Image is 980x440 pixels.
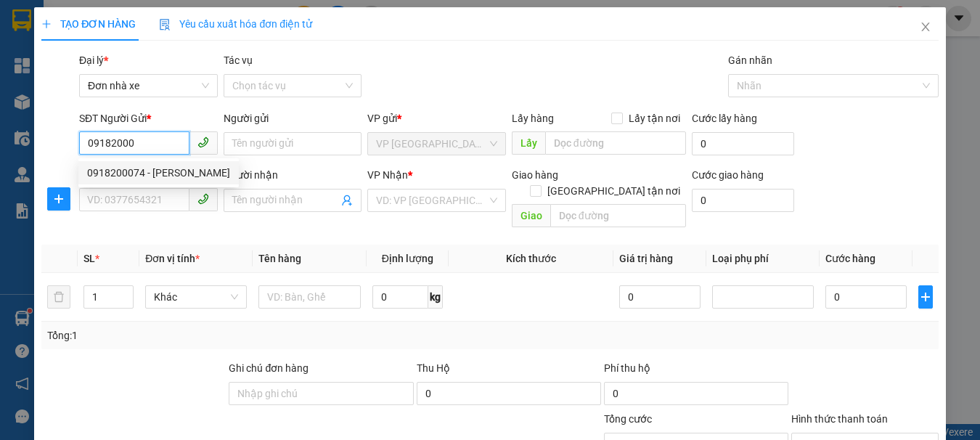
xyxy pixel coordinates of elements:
[41,18,136,30] span: TẠO ĐƠN HÀNG
[604,360,788,382] div: Phí thu hộ
[706,245,820,273] th: Loại phụ phí
[47,285,70,309] button: delete
[229,382,413,405] input: Ghi chú đơn hàng
[258,253,301,264] span: Tên hàng
[619,285,701,309] input: 0
[417,362,450,374] span: Thu Hộ
[920,21,931,33] span: close
[376,133,497,155] span: VP PHÚ SƠN
[79,110,218,126] div: SĐT Người Gửi
[905,7,946,48] button: Close
[145,253,200,264] span: Đơn vị tính
[341,195,353,206] span: user-add
[224,167,362,183] div: Người nhận
[512,113,554,124] span: Lấy hàng
[791,413,888,425] label: Hình thức thanh toán
[512,204,550,227] span: Giao
[47,187,70,211] button: plus
[367,169,408,181] span: VP Nhận
[619,253,673,264] span: Giá trị hàng
[48,193,70,205] span: plus
[159,19,171,30] img: icon
[692,132,794,155] input: Cước lấy hàng
[728,54,772,66] label: Gán nhãn
[550,204,686,227] input: Dọc đường
[512,169,558,181] span: Giao hàng
[79,54,108,66] span: Đại lý
[47,327,379,343] div: Tổng: 1
[83,253,95,264] span: SL
[78,161,239,184] div: 0918200074 - cô phương
[382,253,433,264] span: Định lượng
[604,413,652,425] span: Tổng cước
[224,110,362,126] div: Người gửi
[197,137,209,148] span: phone
[229,362,309,374] label: Ghi chú đơn hàng
[159,18,312,30] span: Yêu cầu xuất hóa đơn điện tử
[623,110,686,126] span: Lấy tận nơi
[41,19,52,29] span: plus
[825,253,875,264] span: Cước hàng
[545,131,686,155] input: Dọc đường
[918,285,933,309] button: plus
[258,285,360,309] input: VD: Bàn, Ghế
[692,189,794,212] input: Cước giao hàng
[224,54,253,66] label: Tác vụ
[197,193,209,205] span: phone
[919,291,932,303] span: plus
[87,165,230,181] div: 0918200074 - [PERSON_NAME]
[88,75,209,97] span: Đơn nhà xe
[154,286,238,308] span: Khác
[428,285,443,309] span: kg
[506,253,556,264] span: Kích thước
[367,110,506,126] div: VP gửi
[542,183,686,199] span: [GEOGRAPHIC_DATA] tận nơi
[692,113,757,124] label: Cước lấy hàng
[692,169,764,181] label: Cước giao hàng
[512,131,545,155] span: Lấy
